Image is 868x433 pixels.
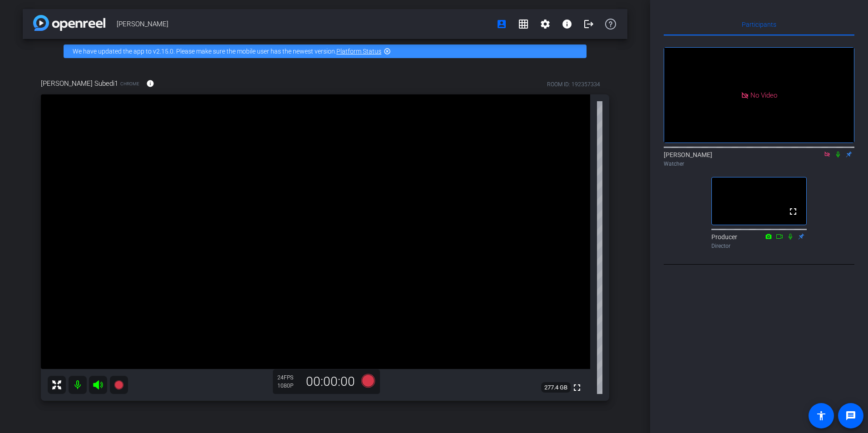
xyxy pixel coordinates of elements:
span: No Video [750,91,777,99]
div: 24 [277,374,300,381]
mat-icon: settings [540,19,551,30]
mat-icon: logout [583,19,594,30]
mat-icon: account_box [496,19,507,30]
div: Director [711,242,807,250]
img: app-logo [33,15,105,31]
mat-icon: info [562,19,572,30]
span: [PERSON_NAME] [117,15,491,33]
mat-icon: accessibility [816,410,827,421]
a: Platform Status [336,48,381,55]
span: [PERSON_NAME] Subedi1 [41,79,118,89]
div: 1080P [277,382,300,389]
mat-icon: info [146,79,154,88]
mat-icon: message [845,410,856,421]
span: Participants [742,21,776,28]
span: 277.4 GB [541,382,571,393]
div: Producer [711,232,807,250]
mat-icon: fullscreen [788,206,799,217]
mat-icon: highlight_off [384,48,391,55]
div: We have updated the app to v2.15.0. Please make sure the mobile user has the newest version. [64,44,587,58]
span: Chrome [120,80,139,87]
mat-icon: grid_on [518,19,529,30]
div: 00:00:00 [300,374,361,389]
div: ROOM ID: 192357334 [547,80,600,89]
div: [PERSON_NAME] [664,150,854,168]
span: FPS [284,374,293,381]
div: Watcher [664,160,854,168]
mat-icon: fullscreen [572,382,582,393]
